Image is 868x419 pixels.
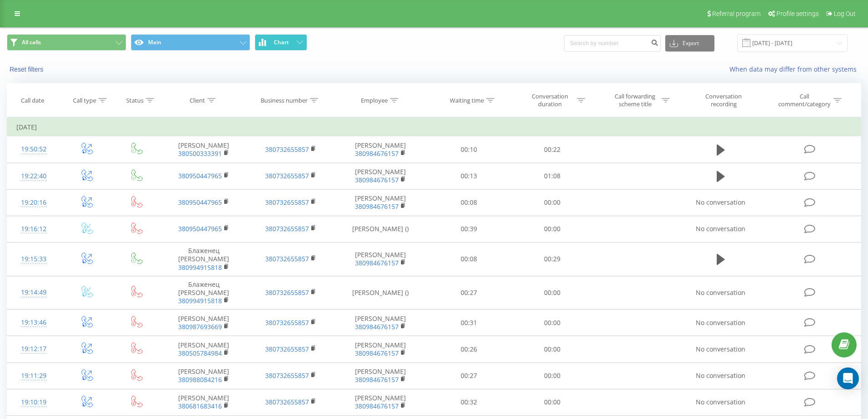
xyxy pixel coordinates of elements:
[511,189,594,216] td: 00:00
[526,93,575,108] div: Conversation duration
[265,345,309,353] a: 380732655857
[511,310,594,336] td: 00:00
[450,97,484,104] div: Waiting time
[334,310,427,336] td: [PERSON_NAME]
[696,398,745,406] span: No conversation
[696,318,745,327] span: No conversation
[178,349,222,357] a: 380505784984
[178,171,222,180] a: 380950447965
[7,65,48,73] button: Reset filters
[178,149,222,158] a: 380500333391
[427,336,511,362] td: 00:26
[355,375,399,384] a: 380984676157
[265,198,309,207] a: 380732655857
[511,216,594,242] td: 00:00
[665,35,714,52] button: Export
[7,34,126,51] button: All calls
[511,163,594,189] td: 01:08
[265,288,309,297] a: 380732655857
[729,65,861,73] a: When data may differ from other systems
[16,220,51,238] div: 19:16:12
[160,276,247,310] td: Блаженец [PERSON_NAME]
[427,189,511,216] td: 00:08
[361,97,388,104] div: Employee
[265,398,309,406] a: 380732655857
[160,310,247,336] td: [PERSON_NAME]
[22,39,41,46] span: All calls
[427,216,511,242] td: 00:39
[355,259,399,267] a: 380984676157
[355,202,399,211] a: 380984676157
[265,371,309,380] a: 380732655857
[265,171,309,180] a: 380732655857
[427,362,511,389] td: 00:27
[178,375,222,384] a: 380988084216
[16,340,51,358] div: 19:12:17
[696,371,745,380] span: No conversation
[190,97,205,104] div: Client
[427,310,511,336] td: 00:31
[355,349,399,357] a: 380984676157
[178,322,222,331] a: 380987693669
[712,10,760,17] span: Referral program
[511,362,594,389] td: 00:00
[73,97,96,104] div: Call type
[16,284,51,301] div: 19:14:49
[334,216,427,242] td: [PERSON_NAME] ()
[427,276,511,310] td: 00:27
[16,367,51,385] div: 19:11:29
[21,97,44,104] div: Call date
[696,224,745,233] span: No conversation
[265,145,309,154] a: 380732655857
[696,198,745,207] span: No conversation
[611,93,659,108] div: Call forwarding scheme title
[131,34,250,51] button: Main
[834,10,856,17] span: Log Out
[511,336,594,362] td: 00:00
[427,136,511,163] td: 00:10
[126,97,144,104] div: Status
[355,149,399,158] a: 380984676157
[355,176,399,184] a: 380984676157
[334,362,427,389] td: [PERSON_NAME]
[511,389,594,415] td: 00:00
[776,10,819,17] span: Profile settings
[265,254,309,263] a: 380732655857
[261,97,308,104] div: Business number
[427,243,511,276] td: 00:08
[427,163,511,189] td: 00:13
[178,198,222,207] a: 380950447965
[334,189,427,216] td: [PERSON_NAME]
[334,243,427,276] td: [PERSON_NAME]
[178,296,222,305] a: 380994915818
[355,322,399,331] a: 380984676157
[178,402,222,410] a: 380681683416
[16,393,51,411] div: 19:10:19
[694,93,753,108] div: Conversation recording
[511,136,594,163] td: 00:22
[178,263,222,272] a: 380994915818
[334,389,427,415] td: [PERSON_NAME]
[696,345,745,353] span: No conversation
[160,362,247,389] td: [PERSON_NAME]
[564,35,661,52] input: Search by number
[16,167,51,185] div: 19:22:40
[255,34,307,51] button: Chart
[160,243,247,276] td: Блаженец [PERSON_NAME]
[334,136,427,163] td: [PERSON_NAME]
[511,276,594,310] td: 00:00
[837,367,859,389] div: Open Intercom Messenger
[355,402,399,410] a: 380984676157
[7,118,861,136] td: [DATE]
[160,136,247,163] td: [PERSON_NAME]
[16,194,51,212] div: 19:20:16
[160,336,247,362] td: [PERSON_NAME]
[265,318,309,327] a: 380732655857
[334,276,427,310] td: [PERSON_NAME] ()
[265,224,309,233] a: 380732655857
[511,243,594,276] td: 00:29
[16,140,51,158] div: 19:50:52
[178,224,222,233] a: 380950447965
[334,163,427,189] td: [PERSON_NAME]
[16,314,51,331] div: 19:13:46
